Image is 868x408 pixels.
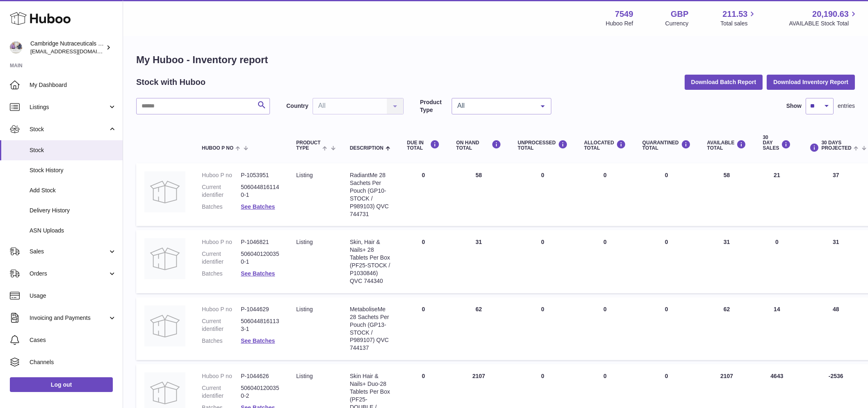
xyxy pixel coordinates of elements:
[448,163,509,226] td: 58
[202,146,233,151] span: Huboo P no
[576,163,634,226] td: 0
[789,20,858,27] span: AVAILABLE Stock Total
[420,98,448,114] label: Product Type
[606,20,633,27] div: Huboo Ref
[296,239,313,245] span: listing
[202,183,241,199] dt: Current identifier
[821,140,851,151] span: 30 DAYS PROJECTED
[642,140,691,151] div: QUARANTINED Total
[30,248,108,255] span: Sales
[241,372,280,380] dd: P-1044626
[202,337,241,345] dt: Batches
[30,81,116,89] span: My Dashboard
[296,306,313,312] span: listing
[576,230,634,293] td: 0
[30,48,121,55] span: [EMAIL_ADDRESS][DOMAIN_NAME]
[350,146,384,151] span: Description
[30,314,108,322] span: Invoicing and Payments
[202,238,241,246] dt: Huboo P no
[296,140,320,151] span: Product Type
[576,297,634,360] td: 0
[241,305,280,313] dd: P-1044629
[707,140,747,151] div: AVAILABLE Total
[241,238,280,246] dd: P-1046821
[671,9,688,20] strong: GBP
[838,102,855,110] span: entries
[136,53,855,66] h1: My Huboo - Inventory report
[30,270,108,278] span: Orders
[665,172,668,178] span: 0
[722,9,747,20] span: 211.53
[720,9,757,27] a: 211.53 Total sales
[202,203,241,211] dt: Batches
[509,230,576,293] td: 0
[456,140,501,151] div: ON HAND Total
[350,171,391,218] div: RadiantMe 28 Sachets Per Pouch (GP10-STOCK / P989103) QVC 744731
[754,230,799,293] td: 0
[10,377,113,392] a: Log out
[144,171,185,212] img: product image
[202,317,241,333] dt: Current identifier
[399,230,448,293] td: 0
[789,9,858,27] a: 20,190.63 AVAILABLE Stock Total
[241,384,280,400] dd: 5060401200350-2
[509,297,576,360] td: 0
[399,297,448,360] td: 0
[202,171,241,179] dt: Huboo P no
[30,292,116,300] span: Usage
[812,9,849,20] span: 20,190.63
[350,238,391,285] div: Skin, Hair & Nails+ 28 Tablets Per Box (PF25-STOCK / P1030846) QVC 744340
[10,41,22,54] img: qvc@camnutra.com
[699,230,755,293] td: 31
[754,163,799,226] td: 21
[448,297,509,360] td: 62
[30,146,116,154] span: Stock
[202,270,241,278] dt: Batches
[202,250,241,266] dt: Current identifier
[30,125,108,133] span: Stock
[720,20,757,27] span: Total sales
[241,183,280,199] dd: 5060448161140-1
[30,207,116,214] span: Delivery History
[202,372,241,380] dt: Huboo P no
[615,9,633,20] strong: 7549
[241,337,275,344] a: See Batches
[202,384,241,400] dt: Current identifier
[399,163,448,226] td: 0
[241,317,280,333] dd: 5060448161133-1
[30,166,116,174] span: Stock History
[30,40,104,55] div: Cambridge Nutraceuticals Ltd
[518,140,568,151] div: UNPROCESSED Total
[30,187,116,194] span: Add Stock
[509,163,576,226] td: 0
[241,250,280,266] dd: 5060401200350-1
[763,135,791,151] div: 30 DAY SALES
[350,305,391,352] div: MetaboliseMe 28 Sachets Per Pouch (GP13-STOCK / P989107) QVC 744137
[30,227,116,235] span: ASN Uploads
[754,297,799,360] td: 14
[241,171,280,179] dd: P-1053951
[202,305,241,313] dt: Huboo P no
[584,140,626,151] div: ALLOCATED Total
[665,239,668,245] span: 0
[665,373,668,379] span: 0
[241,270,275,277] a: See Batches
[144,238,185,279] img: product image
[30,103,108,111] span: Listings
[241,203,275,210] a: See Batches
[296,373,313,379] span: listing
[296,172,313,178] span: listing
[767,75,855,89] button: Download Inventory Report
[699,297,755,360] td: 62
[136,77,206,88] h2: Stock with Huboo
[144,305,185,346] img: product image
[286,102,308,110] label: Country
[407,140,440,151] div: DUE IN TOTAL
[685,75,763,89] button: Download Batch Report
[699,163,755,226] td: 58
[665,20,689,27] div: Currency
[30,336,116,344] span: Cases
[455,102,535,110] span: All
[665,306,668,312] span: 0
[30,358,116,366] span: Channels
